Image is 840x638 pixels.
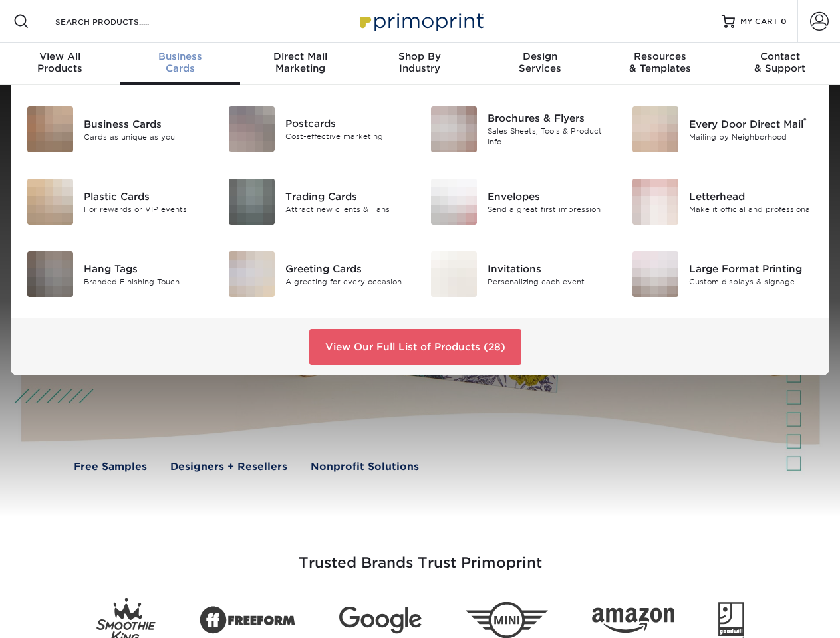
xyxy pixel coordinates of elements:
[229,179,275,225] img: Trading Cards
[740,16,778,27] span: MY CART
[240,43,360,85] a: Direct MailMarketing
[309,329,521,365] a: View Our Full List of Products (28)
[592,608,674,633] img: Amazon
[360,43,480,85] a: Shop ByIndustry
[27,106,73,152] img: Business Cards
[488,126,612,148] div: Sales Sheets, Tools & Product Info
[84,276,208,287] div: Branded Finishing Touch
[228,173,410,230] a: Trading Cards Trading Cards Attract new clients & Fans
[285,189,410,203] div: Trading Cards
[480,43,600,85] a: DesignServices
[84,189,208,203] div: Plastic Cards
[431,251,477,297] img: Invitations
[120,51,239,74] div: Cards
[360,51,480,74] div: Industry
[488,111,612,126] div: Brochures & Flyers
[285,116,410,131] div: Postcards
[285,261,410,276] div: Greeting Cards
[480,51,600,62] span: Design
[120,43,239,85] a: BusinessCards
[27,101,208,158] a: Business Cards Business Cards Cards as unique as you
[632,106,678,152] img: Every Door Direct Mail
[228,246,410,302] a: Greeting Cards Greeting Cards A greeting for every occasion
[600,43,720,85] a: Resources& Templates
[84,261,208,276] div: Hang Tags
[354,7,487,35] img: Primoprint
[689,276,813,287] div: Custom displays & signage
[488,261,612,276] div: Invitations
[431,106,477,152] img: Brochures & Flyers
[27,179,73,225] img: Plastic Cards
[54,13,184,29] input: SEARCH PRODUCTS.....
[240,51,360,62] span: Direct Mail
[120,51,239,62] span: Business
[430,173,612,230] a: Envelopes Envelopes Send a great first impression
[632,246,813,302] a: Large Format Printing Large Format Printing Custom displays & signage
[339,607,422,634] img: Google
[632,179,678,225] img: Letterhead
[3,597,113,633] iframe: Google Customer Reviews
[228,101,410,157] a: Postcards Postcards Cost-effective marketing
[488,276,612,287] div: Personalizing each event
[632,101,813,158] a: Every Door Direct Mail Every Door Direct Mail® Mailing by Neighborhood
[480,51,600,74] div: Services
[84,131,208,142] div: Cards as unique as you
[430,101,612,158] a: Brochures & Flyers Brochures & Flyers Sales Sheets, Tools & Product Info
[600,51,720,74] div: & Templates
[27,251,73,297] img: Hang Tags
[600,51,720,62] span: Resources
[285,203,410,215] div: Attract new clients & Fans
[632,173,813,230] a: Letterhead Letterhead Make it official and professional
[632,251,678,297] img: Large Format Printing
[27,246,208,302] a: Hang Tags Hang Tags Branded Finishing Touch
[718,602,744,638] img: Goodwill
[488,189,612,203] div: Envelopes
[285,276,410,287] div: A greeting for every occasion
[431,179,477,225] img: Envelopes
[781,17,787,26] span: 0
[285,131,410,142] div: Cost-effective marketing
[488,203,612,215] div: Send a great first impression
[84,116,208,131] div: Business Cards
[229,106,275,152] img: Postcards
[240,51,360,74] div: Marketing
[229,251,275,297] img: Greeting Cards
[360,51,480,62] span: Shop By
[430,246,612,302] a: Invitations Invitations Personalizing each event
[84,203,208,215] div: For rewards or VIP events
[27,173,208,230] a: Plastic Cards Plastic Cards For rewards or VIP events
[31,522,809,587] h3: Trusted Brands Trust Primoprint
